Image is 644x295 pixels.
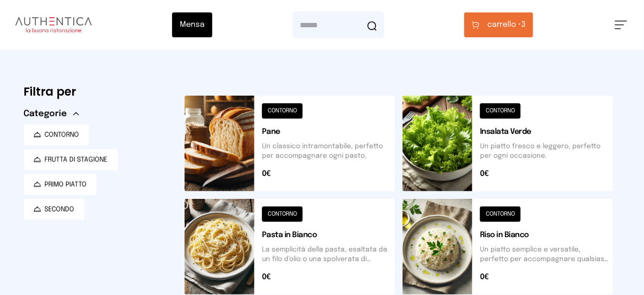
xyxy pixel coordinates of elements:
[487,19,521,31] span: carrello •
[24,199,84,220] button: SECONDO
[45,130,79,140] span: CONTORNO
[24,84,169,99] h6: Filtra per
[24,149,118,170] button: FRUTTA DI STAGIONE
[487,19,525,31] span: 3
[24,107,67,120] span: Categorie
[24,107,79,120] button: Categorie
[45,205,75,214] span: SECONDO
[24,174,97,195] button: PRIMO PIATTO
[15,17,92,33] img: logo.8f33a47.png
[24,124,89,145] button: CONTORNO
[172,12,212,37] button: Mensa
[45,155,108,164] span: FRUTTA DI STAGIONE
[464,12,533,37] button: carrello •3
[45,180,87,189] span: PRIMO PIATTO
